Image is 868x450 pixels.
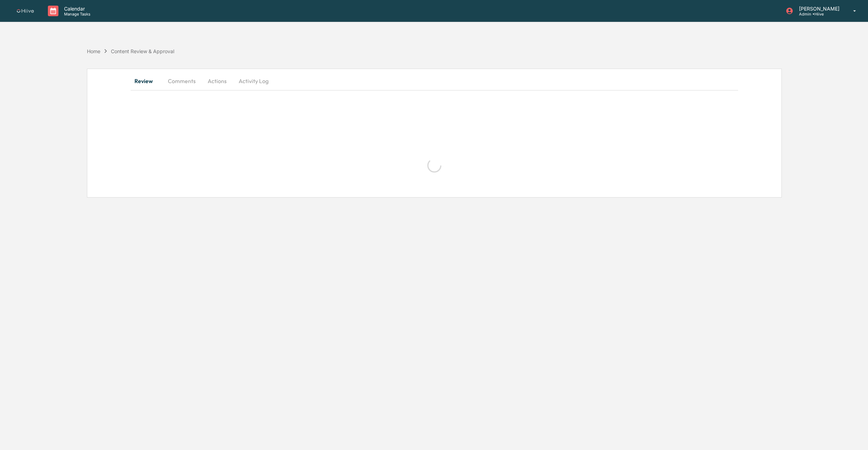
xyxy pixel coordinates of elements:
button: Review [131,73,162,89]
p: [PERSON_NAME] [793,6,843,12]
div: secondary tabs example [131,73,738,89]
p: Manage Tasks [58,12,94,17]
button: Actions [201,73,233,89]
p: Calendar [58,6,94,12]
div: Content Review & Approval [111,48,174,54]
img: logo [17,9,34,13]
button: Comments [162,73,201,89]
button: Activity Log [233,73,274,89]
p: Admin • Hiive [793,12,843,17]
div: Home [87,48,100,54]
